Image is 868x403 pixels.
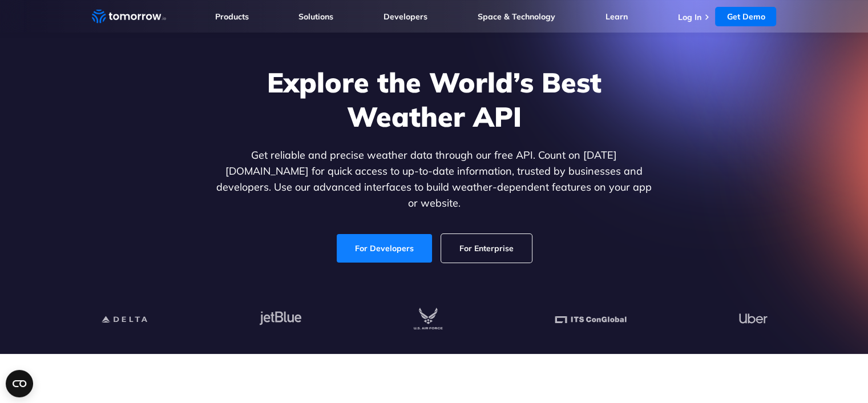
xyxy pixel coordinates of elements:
[715,7,776,26] a: Get Demo
[441,234,532,263] a: For Enterprise
[337,234,432,263] a: For Developers
[478,11,555,22] a: Space & Technology
[6,370,33,397] button: Open CMP widget
[298,11,333,22] a: Solutions
[214,147,655,211] p: Get reliable and precise weather data through our free API. Count on [DATE][DOMAIN_NAME] for quic...
[215,11,249,22] a: Products
[677,12,701,22] a: Log In
[605,11,628,22] a: Learn
[92,8,166,25] a: Home link
[214,65,655,134] h1: Explore the World’s Best Weather API
[383,11,427,22] a: Developers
